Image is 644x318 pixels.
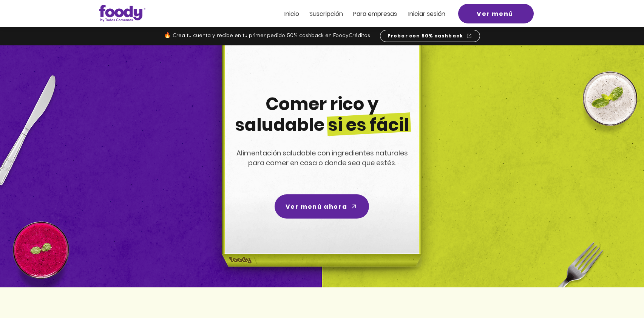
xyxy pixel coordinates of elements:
span: Inicio [284,9,299,18]
img: headline-center-compress.png [201,45,441,287]
a: Suscripción [309,11,343,17]
img: Logo_Foody V2.0.0 (3).png [99,5,145,22]
span: ra empresas [360,9,397,18]
a: Para empresas [353,11,397,17]
span: 🔥 Crea tu cuenta y recibe en tu primer pedido 50% cashback en FoodyCréditos [164,33,370,39]
a: Iniciar sesión [408,11,445,17]
span: Ver menú [477,9,513,19]
a: Inicio [284,11,299,17]
a: Probar con 50% cashback [380,30,480,42]
a: Ver menú ahora [275,194,369,219]
a: Ver menú [458,4,534,23]
span: Pa [353,9,360,18]
span: Suscripción [309,9,343,18]
span: Alimentación saludable con ingredientes naturales para comer en casa o donde sea que estés. [236,148,408,168]
span: Iniciar sesión [408,9,445,18]
span: Comer rico y saludable si es fácil [235,92,409,137]
span: Probar con 50% cashback [388,33,463,39]
span: Ver menú ahora [286,202,347,211]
